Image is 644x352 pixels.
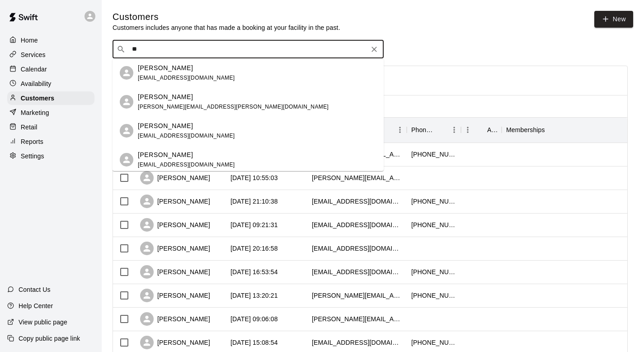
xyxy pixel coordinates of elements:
button: Menu [461,123,475,137]
div: [PERSON_NAME] [140,289,210,302]
p: [PERSON_NAME] [138,150,193,160]
div: Memberships [506,117,545,143]
p: Help Center [19,301,53,310]
p: View public page [19,318,67,327]
div: ryan.j.miller32@gmail.com [312,173,402,182]
div: [PERSON_NAME] [140,265,210,279]
div: Anika Schneider [120,153,133,166]
a: Calendar [7,62,94,76]
div: samantha.calder@hotmail.com [312,314,402,323]
div: +19052618726 [411,220,456,229]
a: Customers [7,91,94,105]
button: Sort [435,124,447,136]
div: ejudgesdegroot@gmail.com [312,338,402,347]
a: Home [7,33,94,47]
p: Contact Us [19,285,51,294]
div: Phone Number [407,117,461,143]
div: +19052526277 [411,338,456,347]
p: Availability [21,79,52,88]
div: +14167791574 [411,267,456,276]
button: Menu [393,123,407,137]
div: 2025-10-02 16:53:54 [230,267,278,276]
p: [PERSON_NAME] [138,121,193,131]
a: Retail [7,120,94,134]
div: Scott Rezka [120,66,133,80]
p: Customers includes anyone that has made a booking at your facility in the past. [113,23,340,32]
button: Sort [545,124,558,136]
div: Age [461,117,502,143]
p: Copy public page link [19,334,80,343]
a: New [594,11,633,28]
div: Phone Number [411,117,435,143]
div: 2025-10-02 20:16:58 [230,244,278,253]
div: 2025-10-03 21:10:38 [230,197,278,206]
a: Settings [7,149,94,163]
a: Services [7,48,94,62]
div: 2025-09-30 15:08:54 [230,338,278,347]
button: Menu [624,123,637,137]
a: Marketing [7,106,94,119]
div: mattaleo@hotmail.com [312,197,402,206]
span: [PERSON_NAME][EMAIL_ADDRESS][PERSON_NAME][DOMAIN_NAME] [138,104,329,110]
div: [PERSON_NAME] [140,195,210,208]
button: Menu [447,123,461,137]
div: [PERSON_NAME] [140,312,210,326]
button: Clear [368,43,381,56]
span: [EMAIL_ADDRESS][DOMAIN_NAME] [138,133,235,139]
p: Retail [21,123,38,132]
span: [EMAIL_ADDRESS][DOMAIN_NAME] [138,75,235,81]
div: [PERSON_NAME] [140,218,210,232]
p: [PERSON_NAME] [138,92,193,102]
div: +16475676057 [411,291,456,300]
div: morrison.michael.a@gmail.com [312,291,402,300]
div: 2025-10-04 10:55:03 [230,173,278,182]
div: Brittany Schembri [120,95,133,109]
span: [EMAIL_ADDRESS][DOMAIN_NAME] [138,162,235,168]
div: 2025-10-03 09:21:31 [230,220,278,229]
div: Memberships [502,117,637,143]
p: Marketing [21,108,49,117]
div: [PERSON_NAME] [140,336,210,349]
div: +14168814544 [411,150,456,159]
p: [PERSON_NAME] [138,63,193,73]
div: colombamelino@yahoo.ca [312,244,402,253]
a: Reports [7,135,94,148]
a: Availability [7,77,94,90]
p: Home [21,36,38,45]
div: [PERSON_NAME] [140,171,210,185]
p: Settings [21,152,44,161]
div: +19055053172 [411,197,456,206]
div: Search customers by name or email [113,40,384,58]
div: Laurie Schuyler [120,124,133,138]
p: Customers [21,94,54,103]
div: [PERSON_NAME] [140,242,210,255]
div: 2025-10-02 09:06:08 [230,314,278,323]
h5: Customers [113,11,340,23]
div: coachmattbaseball76@gmail.com [312,267,402,276]
p: Services [21,50,46,59]
p: Calendar [21,65,47,74]
div: ryderrout23@gmail.com [312,220,402,229]
div: Email [307,117,407,143]
div: 2025-10-02 13:20:21 [230,291,278,300]
button: Sort [475,124,487,136]
div: Age [487,117,497,143]
p: Reports [21,137,43,146]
